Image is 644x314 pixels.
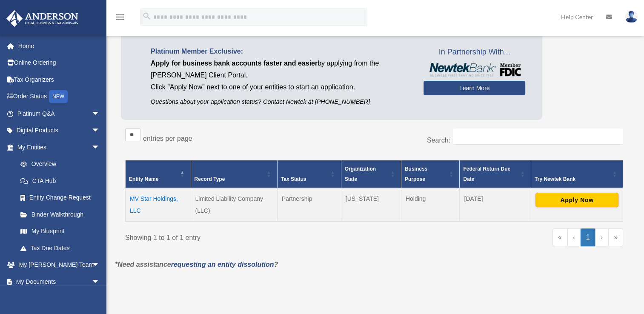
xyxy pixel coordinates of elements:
[277,160,341,188] th: Tax Status: Activate to sort
[126,188,191,221] td: MV Star Holdings, LLC
[345,166,376,182] span: Organization State
[6,105,113,122] a: Platinum Q&Aarrow_drop_down
[281,176,306,182] span: Tax Status
[4,10,81,27] img: Anderson Advisors Platinum Portal
[341,160,401,188] th: Organization State: Activate to sort
[401,188,460,221] td: Holding
[625,11,638,23] img: User Pic
[92,273,109,291] span: arrow_drop_down
[6,88,113,106] a: Order StatusNEW
[535,174,610,184] div: Try Newtek Bank
[115,15,125,22] a: menu
[581,228,595,246] a: 1
[6,71,113,88] a: Tax Organizers
[92,139,109,156] span: arrow_drop_down
[12,189,109,206] a: Entity Change Request
[552,228,567,246] a: First
[463,166,510,182] span: Federal Return Due Date
[6,122,113,139] a: Digital Productsarrow_drop_down
[12,240,109,257] a: Tax Due Dates
[115,12,125,22] i: menu
[142,11,152,21] i: search
[191,188,277,221] td: Limited Liability Company (LLC)
[92,122,109,140] span: arrow_drop_down
[595,228,608,246] a: Next
[125,228,368,244] div: Showing 1 to 1 of 1 entry
[531,160,623,188] th: Try Newtek Bank : Activate to sort
[277,188,341,221] td: Partnership
[12,206,109,223] a: Binder Walkthrough
[151,60,318,67] span: Apply for business bank accounts faster and easier
[460,188,531,221] td: [DATE]
[341,188,401,221] td: [US_STATE]
[6,54,113,71] a: Online Ordering
[92,257,109,274] span: arrow_drop_down
[424,46,525,59] span: In Partnership With...
[535,193,618,207] button: Apply Now
[151,97,411,107] p: Questions about your application status? Contact Newtek at [PHONE_NUMBER]
[6,37,113,54] a: Home
[129,176,158,182] span: Entity Name
[171,261,274,268] a: requesting an entity dissolution
[195,176,225,182] span: Record Type
[6,273,113,290] a: My Documentsarrow_drop_down
[12,172,109,189] a: CTA Hub
[151,57,411,81] p: by applying from the [PERSON_NAME] Client Portal.
[151,81,411,93] p: Click "Apply Now" next to one of your entities to start an application.
[12,156,104,173] a: Overview
[427,137,450,144] label: Search:
[424,81,525,95] a: Learn More
[401,160,460,188] th: Business Purpose: Activate to sort
[567,228,581,246] a: Previous
[6,139,109,156] a: My Entitiesarrow_drop_down
[151,46,411,57] p: Platinum Member Exclusive:
[608,228,623,246] a: Last
[92,105,109,123] span: arrow_drop_down
[428,63,521,77] img: NewtekBankLogoSM.png
[405,166,427,182] span: Business Purpose
[460,160,531,188] th: Federal Return Due Date: Activate to sort
[6,257,113,274] a: My [PERSON_NAME] Teamarrow_drop_down
[191,160,277,188] th: Record Type: Activate to sort
[49,90,68,103] div: NEW
[12,223,109,240] a: My Blueprint
[143,135,192,142] label: entries per page
[126,160,191,188] th: Entity Name: Activate to invert sorting
[115,261,278,268] em: *Need assistance ?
